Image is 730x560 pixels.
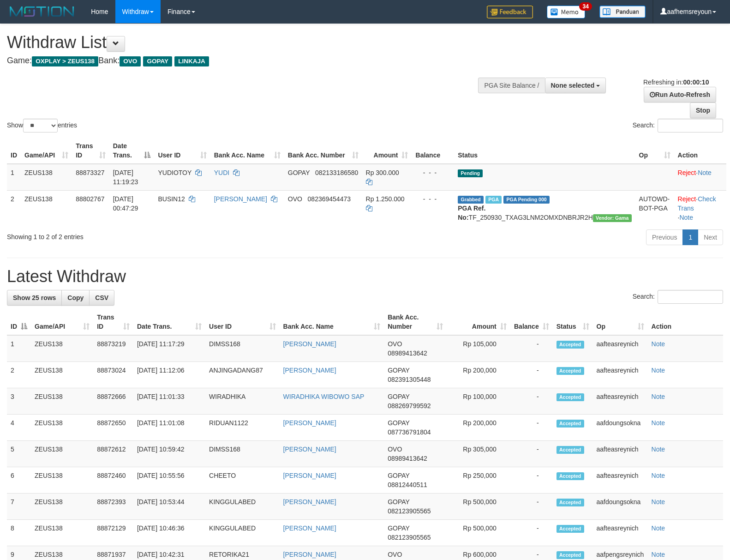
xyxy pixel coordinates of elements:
[652,551,665,558] a: Note
[21,190,72,226] td: ZEUS138
[76,169,104,176] span: 88873327
[388,507,431,515] span: Copy 082123905565 to clipboard
[510,335,553,362] td: -
[93,415,133,441] td: 88872650
[288,169,310,176] span: GOPAY
[31,520,93,546] td: ZEUS138
[133,494,205,520] td: [DATE] 10:53:44
[93,309,133,335] th: Trans ID: activate to sort column ascending
[510,494,553,520] td: -
[384,309,447,335] th: Bank Acc. Number: activate to sort column ascending
[133,388,205,415] td: [DATE] 11:01:33
[7,267,723,286] h1: Latest Withdraw
[454,190,635,226] td: TF_250930_TXAG3LNM2OMXDNBRJR2H
[366,195,405,203] span: Rp 1.250.000
[388,472,409,479] span: GOPAY
[593,362,648,388] td: aafteasreynich
[447,309,510,335] th: Amount: activate to sort column ascending
[7,138,21,164] th: ID
[288,195,302,203] span: OVO
[503,196,550,204] span: PGA Pending
[388,524,409,532] span: GOPAY
[133,335,205,362] td: [DATE] 11:17:29
[678,169,696,176] a: Reject
[551,82,595,89] span: None selected
[447,494,510,520] td: Rp 500,000
[633,119,723,132] label: Search:
[7,33,478,52] h1: Withdraw List
[593,494,648,520] td: aafdoungsokna
[510,441,553,467] td: -
[174,56,209,66] span: LINKAJA
[120,56,141,66] span: OVO
[133,467,205,494] td: [DATE] 10:55:56
[133,362,205,388] td: [DATE] 11:12:06
[388,402,431,409] span: Copy 088269799592 to clipboard
[13,294,56,301] span: Show 25 rows
[510,415,553,441] td: -
[7,335,31,362] td: 1
[133,441,205,467] td: [DATE] 10:59:42
[447,362,510,388] td: Rp 200,000
[388,349,427,357] span: Copy 08989413642 to clipboard
[690,102,716,118] a: Stop
[447,335,510,362] td: Rp 105,000
[652,446,665,453] a: Note
[93,335,133,362] td: 88873219
[283,551,336,558] a: [PERSON_NAME]
[643,78,709,86] span: Refreshing in:
[698,229,723,245] a: Next
[31,494,93,520] td: ZEUS138
[205,309,280,335] th: User ID: activate to sort column ascending
[510,362,553,388] td: -
[7,190,21,226] td: 2
[205,415,280,441] td: RIDUAN1122
[388,393,409,400] span: GOPAY
[7,229,297,241] div: Showing 1 to 2 of 2 entries
[646,229,683,245] a: Previous
[388,367,409,374] span: GOPAY
[7,441,31,467] td: 5
[679,214,693,221] a: Note
[652,498,665,506] a: Note
[556,551,584,559] span: Accepted
[205,467,280,494] td: CHEETO
[31,441,93,467] td: ZEUS138
[458,196,484,204] span: Grabbed
[652,340,665,348] a: Note
[7,56,478,66] h4: Game: Bank:
[593,309,648,335] th: Op: activate to sort column ascending
[593,441,648,467] td: aafteasreynich
[556,499,584,506] span: Accepted
[154,138,210,164] th: User ID: activate to sort column ascending
[593,214,632,222] span: Vendor URL: https://trx31.1velocity.biz
[674,190,726,226] td: · ·
[205,335,280,362] td: DIMSS168
[205,494,280,520] td: KINGGULABED
[658,290,723,304] input: Search:
[635,138,674,164] th: Op: activate to sort column ascending
[682,229,698,245] a: 1
[635,190,674,226] td: AUTOWD-BOT-PGA
[31,309,93,335] th: Game/API: activate to sort column ascending
[652,524,665,532] a: Note
[7,520,31,546] td: 8
[510,520,553,546] td: -
[7,164,21,191] td: 1
[678,195,716,212] a: Check Trans
[205,441,280,467] td: DIMSS168
[579,2,592,11] span: 34
[556,393,584,401] span: Accepted
[510,388,553,415] td: -
[93,494,133,520] td: 88872393
[556,472,584,480] span: Accepted
[21,164,72,191] td: ZEUS138
[447,467,510,494] td: Rp 250,000
[366,169,399,176] span: Rp 300.000
[593,335,648,362] td: aafteasreynich
[593,415,648,441] td: aafdoungsokna
[388,446,402,453] span: OVO
[698,169,712,176] a: Note
[556,420,584,428] span: Accepted
[113,169,138,186] span: [DATE] 11:19:23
